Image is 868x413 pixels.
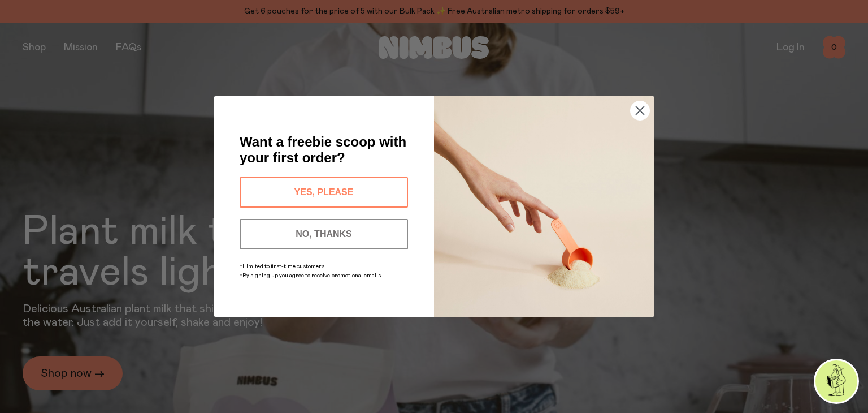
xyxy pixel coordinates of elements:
[240,273,381,278] span: *By signing up you agree to receive promotional emails
[240,264,324,269] span: *Limited to first-time customers
[240,219,408,249] button: NO, THANKS
[815,360,857,402] img: agent
[630,101,650,121] button: Close dialog
[240,134,406,165] span: Want a freebie scoop with your first order?
[240,177,408,208] button: YES, PLEASE
[434,96,654,317] img: c0d45117-8e62-4a02-9742-374a5db49d45.jpeg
